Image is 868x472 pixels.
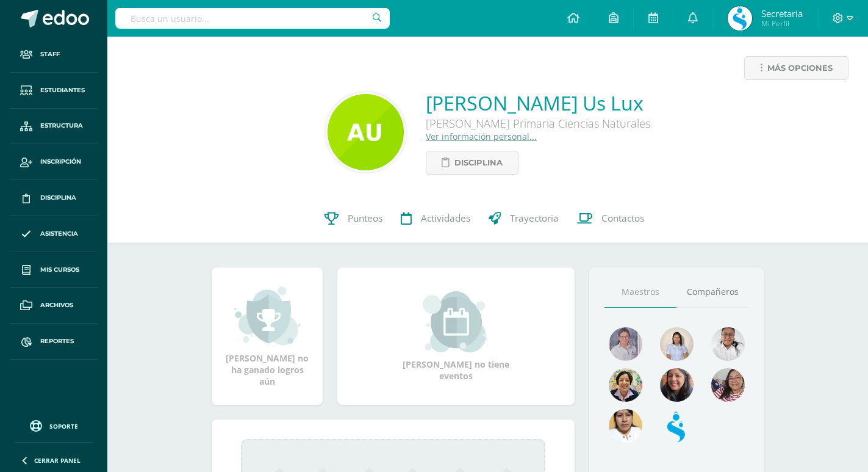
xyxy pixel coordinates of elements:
div: [PERSON_NAME] Primaria Ciencias Naturales [426,116,650,131]
a: Mis cursos [10,252,98,288]
span: Reportes [40,336,74,346]
span: Estudiantes [40,85,85,95]
img: c5fe0469be3a46ca47ac08ac60c07671.png [660,409,694,443]
a: Inscripción [10,144,98,180]
input: Busca un usuario... [115,8,390,29]
div: [PERSON_NAME] no tiene eventos [395,291,517,382]
img: 699394c249be8f8166d4d58568897afe.png [660,368,694,402]
span: Inscripción [40,157,81,167]
span: Cerrar panel [34,456,81,465]
span: Estructura [40,121,83,131]
a: Maestros [604,277,676,308]
img: 9854e8f4b4b57170fa6f3f05411d218c.png [711,368,745,402]
span: Disciplina [454,151,503,174]
img: 043f3cb04834317a441ee0339ed787a8.png [609,368,642,402]
a: Estructura [10,109,98,145]
img: 0cff4dfa596be50c094d4c45a6b93976.png [711,327,745,361]
img: 92c8ca558dc2e42254a6b780788d290b.png [660,327,694,361]
span: Actividades [421,212,470,225]
a: Archivos [10,288,98,324]
span: Soporte [49,422,78,430]
span: Mi Perfil [761,18,803,29]
a: Compañeros [676,277,748,308]
a: [PERSON_NAME] Us Lux [426,90,650,116]
span: Más opciones [767,57,833,79]
a: Trayectoria [479,194,568,243]
span: Contactos [601,212,644,225]
span: Punteos [348,212,382,225]
span: Asistencia [40,229,78,239]
a: Ver información personal... [426,131,537,142]
img: 5878bab7d5a589755e3087a495a9b375.png [328,94,404,170]
a: Punteos [315,194,392,243]
a: Reportes [10,324,98,360]
span: Secretaria [761,7,803,20]
a: Más opciones [744,56,848,80]
a: Estudiantes [10,73,98,109]
span: Mis cursos [40,265,79,275]
span: Trayectoria [510,212,559,225]
a: Staff [10,37,98,73]
a: Soporte [15,417,93,434]
a: Disciplina [426,151,518,175]
img: event_small.png [423,291,489,352]
a: Disciplina [10,180,98,216]
a: Actividades [392,194,479,243]
span: Staff [40,49,60,59]
a: Asistencia [10,216,98,252]
img: e6247533156a80ef147943e7f57a9d73.png [609,327,642,361]
span: Archivos [40,300,73,310]
div: [PERSON_NAME] no ha ganado logros aún [224,285,310,387]
img: 7ca4a2cca2c7d0437e787d4b01e06a03.png [728,6,752,31]
span: Disciplina [40,193,76,203]
a: Contactos [568,194,653,243]
img: 743c221b2f78654ec5bcda6354bedd81.png [609,409,642,443]
img: achievement_small.png [234,285,301,346]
